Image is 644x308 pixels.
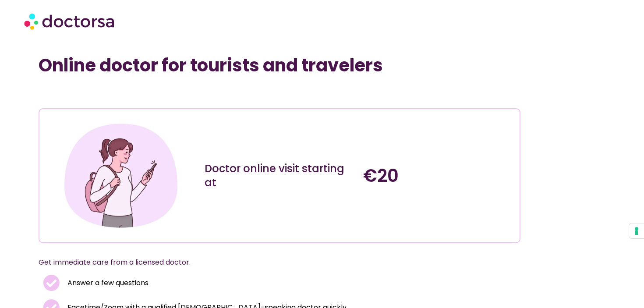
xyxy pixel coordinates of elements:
[65,277,149,289] span: Answer a few questions
[39,256,499,269] p: Get immediate care from a licensed doctor.
[629,223,644,238] button: Your consent preferences for tracking technologies
[363,165,513,186] h4: €20
[39,55,520,76] h1: Online doctor for tourists and travelers
[205,162,354,190] div: Doctor online visit starting at
[61,116,180,235] img: Illustration depicting a young woman in a casual outfit, engaged with her smartphone. She has a p...
[43,89,174,99] iframe: Customer reviews powered by Trustpilot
